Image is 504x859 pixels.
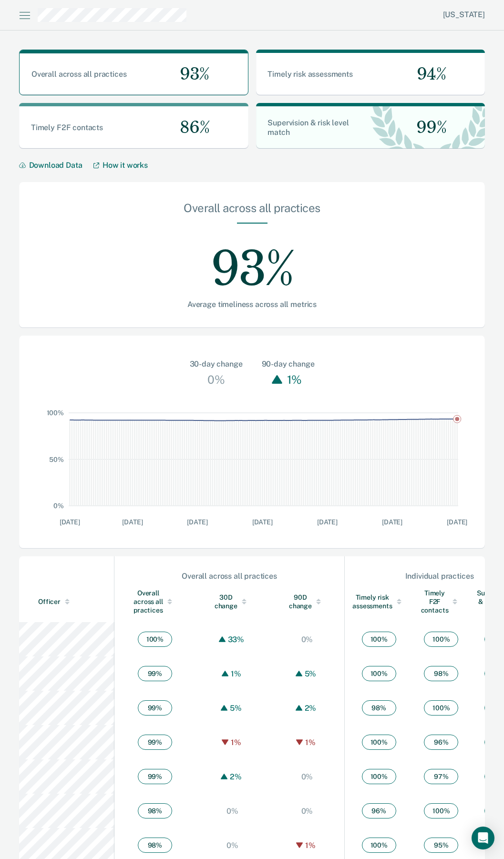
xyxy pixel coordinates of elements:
[57,201,447,223] div: Overall across all practices
[289,593,325,610] div: 90D change
[362,700,396,716] span: 98 %
[270,581,345,622] th: Toggle SortBy
[302,669,319,678] div: 5%
[413,581,470,622] th: Toggle SortBy
[138,632,172,647] span: 100 %
[228,669,244,678] div: 1%
[114,581,195,622] th: Toggle SortBy
[352,593,405,610] div: Timely risk assessments
[138,769,172,784] span: 99 %
[187,518,207,526] text: [DATE]
[424,838,458,853] span: 95 %
[122,518,143,526] text: [DATE]
[362,838,396,853] span: 100 %
[299,635,316,644] div: 0%
[424,769,458,784] span: 97 %
[299,772,316,781] div: 0%
[421,589,462,614] div: Timely F2F contacts
[424,700,458,716] span: 100 %
[443,10,485,19] a: [US_STATE]
[362,735,396,750] span: 100 %
[19,161,93,170] button: Download Data
[362,803,396,818] span: 96 %
[262,358,315,370] div: 90-day change
[317,518,338,526] text: [DATE]
[424,803,458,818] span: 100 %
[424,666,458,681] span: 98 %
[362,632,396,647] span: 100 %
[228,738,244,747] div: 1%
[31,70,127,79] span: Overall across all practices
[205,370,227,389] div: 0%
[224,841,241,850] div: 0%
[472,827,494,849] div: Open Intercom Messenger
[299,807,316,816] div: 0%
[115,572,344,581] div: Overall across all practices
[190,358,243,370] div: 30-day change
[302,704,319,713] div: 2%
[227,704,244,713] div: 5%
[172,118,209,137] span: 86%
[267,70,352,79] span: Timely risk assessments
[382,518,402,526] text: [DATE]
[134,589,176,614] div: Overall across all practices
[57,224,447,300] div: 93%
[267,118,349,137] span: Supervision & risk level match
[362,666,396,681] span: 100 %
[138,700,172,716] span: 99 %
[215,593,251,610] div: 30D change
[38,598,110,606] div: Officer
[172,64,209,84] span: 93%
[224,807,241,816] div: 0%
[19,581,114,622] th: Toggle SortBy
[285,370,304,389] div: 1%
[409,64,446,84] span: 94%
[226,635,247,644] div: 33%
[227,772,244,781] div: 2%
[31,123,103,132] span: Timely F2F contacts
[345,581,413,622] th: Toggle SortBy
[138,735,172,750] span: 99 %
[195,581,270,622] th: Toggle SortBy
[303,738,318,747] div: 1%
[447,518,467,526] text: [DATE]
[409,118,446,137] span: 99%
[138,838,172,853] span: 98 %
[303,841,318,850] div: 1%
[138,666,172,681] span: 99 %
[424,632,458,647] span: 100 %
[252,518,273,526] text: [DATE]
[93,161,148,170] a: How it works
[60,518,80,526] text: [DATE]
[424,735,458,750] span: 96 %
[57,300,447,309] div: Average timeliness across all metrics
[362,769,396,784] span: 100 %
[138,803,172,818] span: 98 %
